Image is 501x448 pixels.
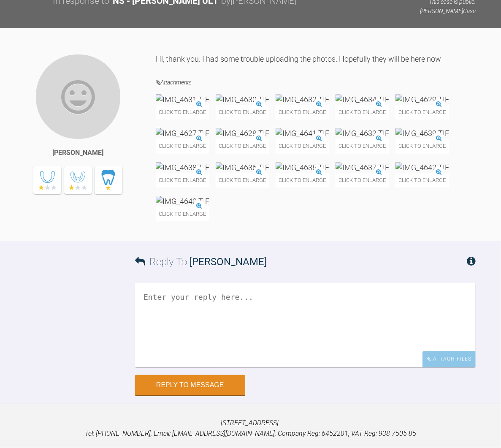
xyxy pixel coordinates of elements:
[156,54,476,64] div: Hi, thank you. I had some trouble uploading the photos. Hopefully they will be here now
[156,77,476,88] h4: Attachments
[135,254,267,270] h3: Reply To
[156,206,209,221] span: Click to enlarge
[336,138,389,153] span: Click to enlarge
[395,173,449,187] span: Click to enlarge
[276,162,329,173] img: IMG_4635.TIF
[216,162,269,173] img: IMG_4636.TIF
[276,138,329,153] span: Click to enlarge
[336,162,389,173] img: IMG_4637.TIF
[336,173,389,187] span: Click to enlarge
[420,6,476,16] p: [PERSON_NAME] Case
[35,54,121,140] img: Lawrence Nolan
[156,162,209,173] img: IMG_4638.TIF
[276,128,329,138] img: IMG_4641.TIF
[336,94,389,105] img: IMG_4634.TIF
[395,138,449,153] span: Click to enlarge
[422,351,476,367] div: Attach Files
[276,105,329,119] span: Click to enlarge
[135,375,245,395] button: Reply to Message
[156,196,209,206] img: IMG_4640.TIF
[336,105,389,119] span: Click to enlarge
[395,128,449,138] img: IMG_4639.TIF
[276,94,329,105] img: IMG_4632.TIF
[156,94,209,105] img: IMG_4631.TIF
[190,256,267,268] span: [PERSON_NAME]
[336,128,389,138] img: IMG_4633.TIF
[395,94,449,105] img: IMG_4629.TIF
[156,138,209,153] span: Click to enlarge
[216,128,269,138] img: IMG_4628.TIF
[216,173,269,187] span: Click to enlarge
[395,162,449,173] img: IMG_4642.TIF
[395,105,449,119] span: Click to enlarge
[276,173,329,187] span: Click to enlarge
[216,105,269,119] span: Click to enlarge
[156,173,209,187] span: Click to enlarge
[156,105,209,119] span: Click to enlarge
[52,147,103,158] div: [PERSON_NAME]
[14,418,487,439] p: [STREET_ADDRESS]. Tel: [PHONE_NUMBER], Email: [EMAIL_ADDRESS][DOMAIN_NAME], Company Reg: 6452201,...
[216,138,269,153] span: Click to enlarge
[216,94,269,105] img: IMG_4630.TIF
[156,128,209,138] img: IMG_4627.TIF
